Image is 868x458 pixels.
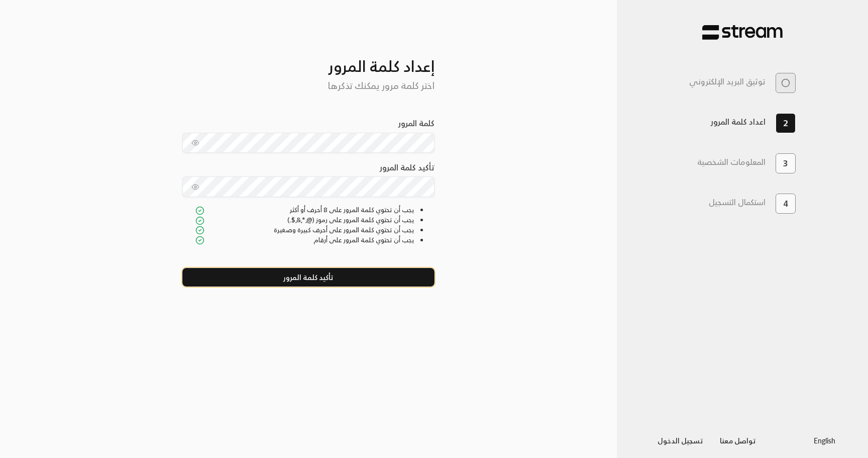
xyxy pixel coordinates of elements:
[783,157,788,169] span: 3
[697,157,766,167] h3: المعلومات الشخصية
[702,25,783,40] img: Stream Pay
[649,434,712,447] a: تسجيل الدخول
[649,431,712,449] button: تسجيل الدخول
[783,198,788,210] span: 4
[182,268,435,287] button: تأكيد كلمة المرور
[187,179,203,195] button: toggle password visibility
[182,80,435,91] h5: اختر كلمة مرور يمكنك تذكرها
[712,434,765,447] a: تواصل معنا
[195,205,415,215] div: يجب أن تحتوي كلمة المرور على 8 أحرف أو أكثر
[712,431,765,449] button: تواصل معنا
[709,198,766,207] h3: استكمال التسجيل
[783,117,788,130] span: 2
[195,235,415,245] div: يجب أن تحتوي كلمة المرور على أرقام
[187,135,203,151] button: toggle password visibility
[398,117,435,129] label: كلمة المرور
[689,77,766,86] h3: توثيق البريد الإلكتروني
[711,117,766,127] h3: اعداد كلمة المرور
[814,431,835,449] a: English
[195,225,415,235] div: يجب أن تحتوي كلمة المرور على أحرف كبيرة وصغيرة
[380,161,435,173] label: تأكيد كلمة المرور
[182,41,435,75] h3: إعداد كلمة المرور
[195,215,415,225] div: يجب أن تحتوي كلمة المرور على رموز (@,*,&,$..)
